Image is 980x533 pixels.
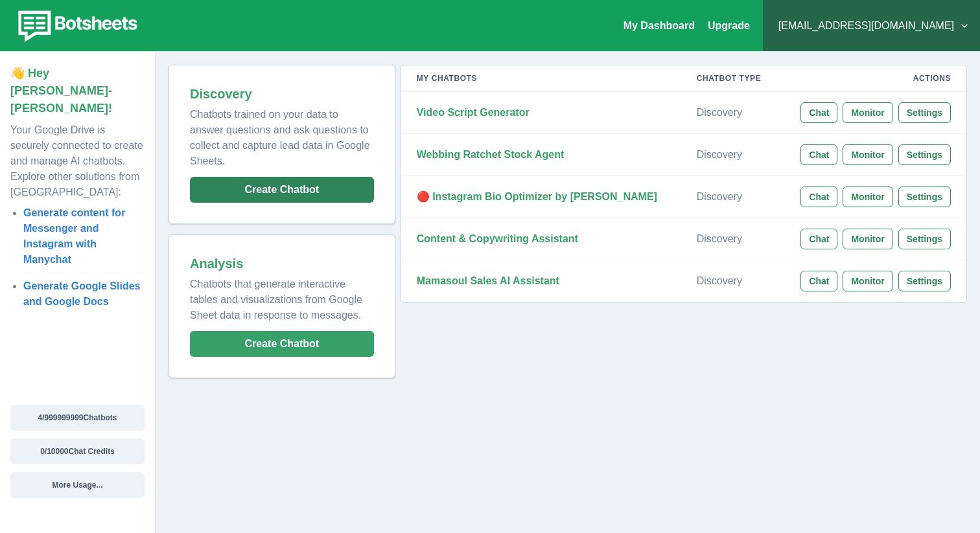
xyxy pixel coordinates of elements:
[190,177,374,203] button: Create Chatbot
[10,117,145,200] p: Your Google Drive is securely connected to create and manage AI chatbots. Explore other solutions...
[417,149,565,160] strong: Webbing Ratchet Stock Agent
[898,229,951,249] button: Settings
[624,20,695,31] a: My Dashboard
[697,106,764,119] p: Discovery
[843,271,892,291] button: Monitor
[417,107,530,118] strong: Video Script Generator
[190,256,374,271] h2: Analysis
[843,187,892,207] button: Monitor
[843,229,892,249] button: Monitor
[10,65,145,117] p: 👋 Hey [PERSON_NAME]-[PERSON_NAME]!
[10,472,145,498] button: More Usage...
[773,13,970,39] button: [EMAIL_ADDRESS][DOMAIN_NAME]
[708,20,750,31] a: Upgrade
[898,187,951,207] button: Settings
[681,65,780,92] th: Chatbot Type
[697,232,764,245] p: Discovery
[697,275,764,288] p: Discovery
[190,86,374,102] h2: Discovery
[843,102,892,123] button: Monitor
[10,438,145,464] button: 0/10000Chat Credits
[23,207,125,265] a: Generate content for Messenger and Instagram with Manychat
[898,271,951,291] button: Settings
[800,102,837,123] button: Chat
[417,275,559,286] strong: Mamasoul Sales AI Assistant
[190,271,374,323] p: Chatbots that generate interactive tables and visualizations from Google Sheet data in response t...
[800,144,837,165] button: Chat
[780,65,966,92] th: Actions
[23,280,141,307] a: Generate Google Slides and Google Docs
[401,65,681,92] th: My Chatbots
[10,8,141,44] img: botsheets-logo.png
[190,331,374,357] button: Create Chatbot
[898,102,951,123] button: Settings
[190,102,374,169] p: Chatbots trained on your data to answer questions and ask questions to collect and capture lead d...
[800,229,837,249] button: Chat
[417,233,578,244] strong: Content & Copywriting Assistant
[697,190,764,203] p: Discovery
[843,144,892,165] button: Monitor
[800,271,837,291] button: Chat
[417,191,657,202] strong: 🔴 Instagram Bio Optimizer by [PERSON_NAME]
[10,405,145,431] button: 4/999999999Chatbots
[898,144,951,165] button: Settings
[800,187,837,207] button: Chat
[697,148,764,161] p: Discovery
